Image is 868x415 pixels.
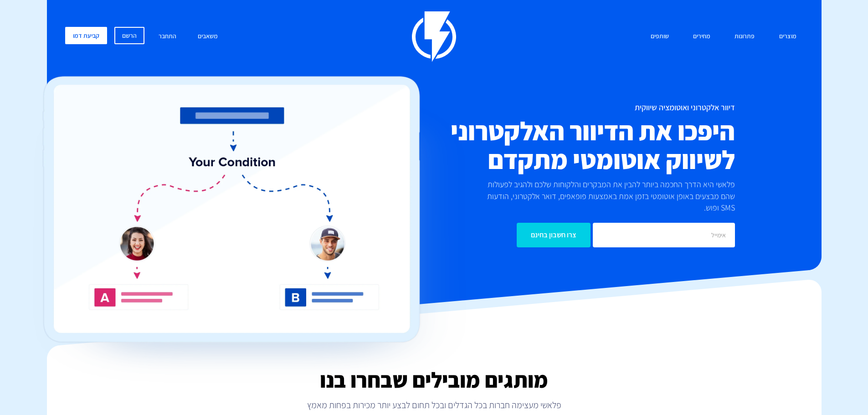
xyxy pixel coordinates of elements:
a: מחירים [686,27,717,46]
a: התחבר [152,27,183,46]
a: קביעת דמו [65,27,107,44]
a: שותפים [644,27,676,46]
h1: דיוור אלקטרוני ואוטומציה שיווקית [380,103,735,112]
input: אימייל [593,223,735,247]
h2: היפכו את הדיוור האלקטרוני לשיווק אוטומטי מתקדם [380,117,735,174]
p: פלאשי מעצימה חברות בכל הגדלים ובכל תחום לבצע יותר מכירות בפחות מאמץ [47,399,822,411]
a: פתרונות [728,27,761,46]
a: הרשם [114,27,144,44]
input: צרו חשבון בחינם [517,223,591,247]
a: מוצרים [772,27,803,46]
p: פלאשי היא הדרך החכמה ביותר להבין את המבקרים והלקוחות שלכם ולהגיב לפעולות שהם מבצעים באופן אוטומטי... [472,179,735,214]
h2: מותגים מובילים שבחרו בנו [47,368,822,392]
a: משאבים [191,27,225,46]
